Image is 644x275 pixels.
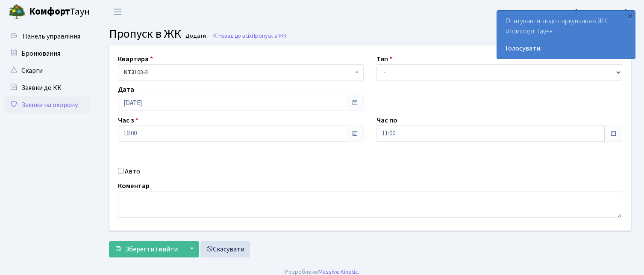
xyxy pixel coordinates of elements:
a: [PERSON_NAME] Т. [575,7,634,17]
span: Пропуск в ЖК [252,32,287,40]
button: Зберегти і вийти [109,241,183,257]
span: Зберегти і вийти [125,245,178,254]
a: Бронювання [4,45,90,62]
a: Голосувати [506,43,626,54]
span: <b>КТ2</b>&nbsp;&nbsp;&nbsp;108-3 [124,68,353,77]
div: × [626,12,634,20]
label: Коментар [118,181,150,191]
a: Скарги [4,62,90,79]
a: Заявки на охорону [4,96,90,114]
label: Час з [118,115,138,126]
img: logo.png [9,3,26,21]
span: Панель управління [23,32,80,41]
label: Квартира [118,54,153,64]
label: Час по [376,115,397,126]
b: Комфорт [29,5,70,18]
a: Заявки до КК [4,79,90,96]
a: Назад до всіхПропуск в ЖК [212,32,287,40]
label: Дата [118,84,134,95]
button: Переключити навігацію [107,5,128,19]
small: Додати . [184,33,209,40]
span: Таун [29,5,90,19]
a: Скасувати [200,241,250,257]
div: Опитування щодо паркування в ЖК «Комфорт Таун» [497,11,635,59]
b: КТ2 [124,68,134,77]
label: Авто [125,166,140,176]
label: Тип [376,54,392,64]
span: <b>КТ2</b>&nbsp;&nbsp;&nbsp;108-3 [118,64,364,81]
a: Панель управління [4,28,90,45]
span: Пропуск в ЖК [109,25,181,42]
